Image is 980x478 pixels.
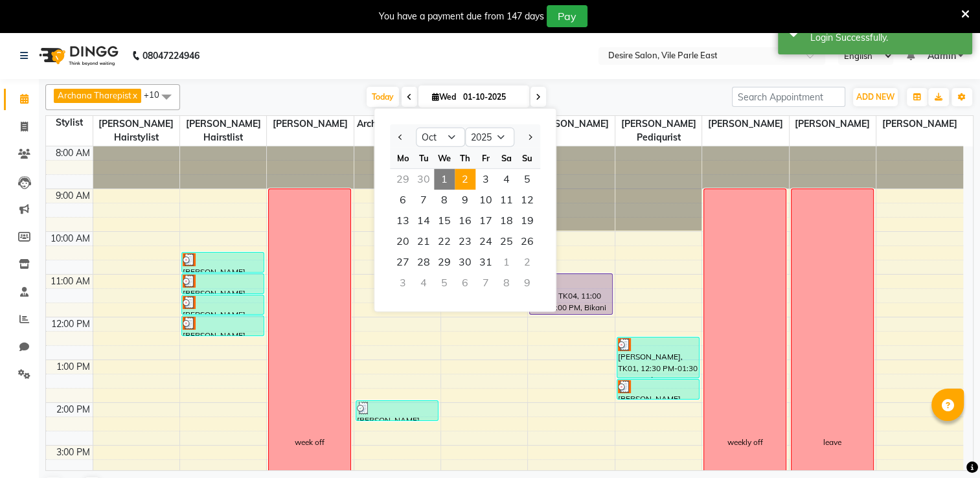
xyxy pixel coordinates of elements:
div: Stylist [46,116,93,130]
button: Pay [547,5,587,27]
div: [PERSON_NAME], TK01, 01:30 PM-02:00 PM, Hand & Feet Treatment - Regular Menicure [617,380,699,399]
div: Sunday, October 12, 2025 [517,190,538,211]
span: 1 [434,169,455,190]
select: Select year [465,128,514,147]
div: [PERSON_NAME], TK01, 11:00 AM-11:30 AM, Brazilian Wax - Full Hands [182,274,264,293]
div: Tuesday, November 4, 2025 [413,273,434,293]
span: [PERSON_NAME] Pediqurist [615,116,701,146]
div: Th [455,148,475,168]
div: Friday, October 31, 2025 [475,252,496,273]
span: ADD NEW [856,92,895,102]
a: x [131,90,137,100]
div: Thursday, November 6, 2025 [455,273,475,293]
span: 13 [393,211,413,231]
div: Monday, October 13, 2025 [393,211,413,231]
span: 21 [413,231,434,252]
div: 2:00 PM [54,403,93,416]
img: logo [33,38,122,74]
span: 4 [496,169,517,190]
div: Friday, October 10, 2025 [475,190,496,211]
div: Sunday, October 5, 2025 [517,169,538,190]
button: Next month [524,127,535,148]
div: [PERSON_NAME], TK01, 11:30 AM-12:00 PM, Brazilian Wax - Half Legs [182,295,264,314]
div: Monday, October 6, 2025 [393,190,413,211]
span: [PERSON_NAME] [267,116,353,132]
span: [PERSON_NAME] [528,116,614,132]
div: week off [295,437,325,448]
span: 24 [475,231,496,252]
div: Wednesday, October 29, 2025 [434,252,455,273]
select: Select month [416,128,465,147]
div: Mo [393,148,413,168]
span: 9 [455,190,475,211]
span: 5 [517,169,538,190]
div: 1:00 PM [54,360,93,374]
div: Sunday, November 9, 2025 [517,273,538,293]
div: Monday, September 29, 2025 [393,169,413,190]
span: 16 [455,211,475,231]
div: Thursday, October 16, 2025 [455,211,475,231]
div: We [434,148,455,168]
div: Thursday, October 9, 2025 [455,190,475,211]
span: 10 [475,190,496,211]
span: [PERSON_NAME] [790,116,876,132]
div: Sunday, November 2, 2025 [517,252,538,273]
span: 7 [413,190,434,211]
span: 26 [517,231,538,252]
span: 12 [517,190,538,211]
div: Friday, October 3, 2025 [475,169,496,190]
div: You have a payment due from 147 days [379,10,544,23]
span: 6 [393,190,413,211]
span: 11 [496,190,517,211]
input: Search Appointment [732,87,845,107]
span: 8 [434,190,455,211]
span: 19 [517,211,538,231]
div: weekly off [727,437,763,448]
div: leave [823,437,841,448]
div: sakina, TK04, 11:00 AM-12:00 PM, Bikani wax [530,274,611,314]
div: Monday, October 20, 2025 [393,231,413,252]
div: Tuesday, October 14, 2025 [413,211,434,231]
span: 3 [475,169,496,190]
input: 2025-10-01 [459,87,524,107]
div: [PERSON_NAME], TK01, 12:30 PM-01:30 PM, Hand & Feet Treatment - Regular Pedicure [617,337,699,378]
div: Saturday, November 1, 2025 [496,252,517,273]
span: +10 [144,89,169,100]
div: Login Successfully. [810,31,963,45]
div: Wednesday, November 5, 2025 [434,273,455,293]
span: 15 [434,211,455,231]
span: 2 [455,169,475,190]
span: 20 [393,231,413,252]
span: 23 [455,231,475,252]
div: Friday, October 24, 2025 [475,231,496,252]
div: Sa [496,148,517,168]
div: [PERSON_NAME], TK06, 10:30 AM-11:00 AM, Hair Service - Hair wash [182,253,264,272]
button: Previous month [395,127,406,148]
div: Saturday, October 18, 2025 [496,211,517,231]
span: 28 [413,252,434,273]
div: Saturday, November 8, 2025 [496,273,517,293]
div: [PERSON_NAME], TK09, 02:00 PM-02:30 PM, Threading - Eyebrow [356,401,438,420]
div: 11:00 AM [48,275,93,288]
div: 9:00 AM [53,189,93,203]
span: Wed [429,92,459,102]
div: Thursday, October 23, 2025 [455,231,475,252]
span: Today [367,87,399,107]
span: Admin [927,49,955,63]
div: Sunday, October 26, 2025 [517,231,538,252]
div: Fr [475,148,496,168]
div: [PERSON_NAME], TK01, 12:00 PM-12:30 PM, Threading - Eyebrow [182,316,264,336]
div: 8:00 AM [53,146,93,160]
div: 12:00 PM [49,317,93,331]
span: 25 [496,231,517,252]
span: 27 [393,252,413,273]
span: 18 [496,211,517,231]
span: [PERSON_NAME] Hairstylist [93,116,179,146]
div: 3:00 PM [54,446,93,459]
div: Wednesday, October 8, 2025 [434,190,455,211]
div: Wednesday, October 15, 2025 [434,211,455,231]
div: Tuesday, October 7, 2025 [413,190,434,211]
span: 14 [413,211,434,231]
div: Tuesday, October 28, 2025 [413,252,434,273]
div: Sunday, October 19, 2025 [517,211,538,231]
